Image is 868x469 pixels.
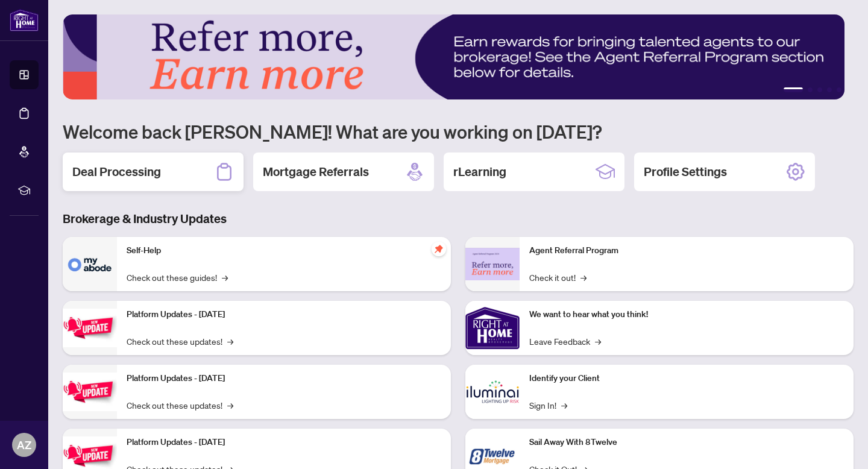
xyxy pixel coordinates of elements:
img: Identify your Client [465,365,520,419]
span: → [561,398,567,412]
h2: Mortgage Referrals [263,163,369,180]
a: Check out these updates!→ [127,398,233,412]
span: → [580,271,587,284]
img: We want to hear what you think! [465,301,520,355]
p: Platform Updates - [DATE] [127,372,441,385]
p: Platform Updates - [DATE] [127,308,441,321]
img: Platform Updates - July 21, 2025 [63,309,117,347]
p: Identify your Client [529,372,844,385]
a: Leave Feedback→ [529,335,601,348]
p: Sail Away With 8Twelve [529,436,844,449]
p: Agent Referral Program [529,244,844,257]
span: → [227,398,233,412]
h1: Welcome back [PERSON_NAME]! What are you working on [DATE]? [63,120,854,143]
img: Slide 0 [63,14,844,99]
h3: Brokerage & Industry Updates [63,210,854,227]
span: → [595,335,601,348]
button: 4 [827,87,832,92]
button: 1 [784,87,803,92]
h2: rLearning [453,163,506,180]
img: Self-Help [63,237,117,291]
span: → [227,335,233,348]
p: We want to hear what you think! [529,308,844,321]
a: Check it out!→ [529,271,587,284]
a: Check out these guides!→ [127,271,228,284]
button: 5 [837,87,841,92]
p: Self-Help [127,244,441,257]
img: Agent Referral Program [465,248,520,281]
a: Check out these updates!→ [127,335,233,348]
span: → [222,271,228,284]
p: Platform Updates - [DATE] [127,436,441,449]
h2: Profile Settings [644,163,727,180]
button: Open asap [820,427,856,463]
img: logo [10,9,39,31]
button: 2 [808,87,813,92]
span: AZ [17,436,31,453]
h2: Deal Processing [72,163,161,180]
img: Platform Updates - July 8, 2025 [63,373,117,411]
a: Sign In!→ [529,398,567,412]
button: 3 [817,87,822,92]
span: pushpin [432,242,446,256]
